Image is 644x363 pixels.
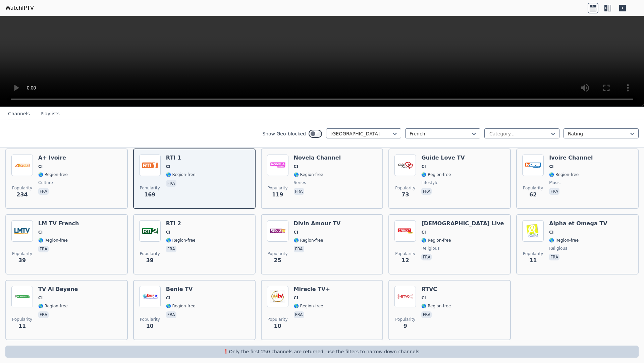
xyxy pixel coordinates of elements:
[38,311,49,318] p: fra
[401,191,409,199] span: 73
[166,238,196,243] span: 🌎 Region-free
[166,286,196,293] h6: Benie TV
[38,246,49,252] p: fra
[549,180,560,185] span: music
[38,164,43,169] span: CI
[166,311,176,318] p: fra
[38,155,68,161] h6: A+ Ivoire
[294,286,330,293] h6: Miracle TV+
[11,220,33,242] img: LM TV French
[38,230,43,235] span: CI
[166,220,196,227] h6: RTI 2
[421,220,504,227] h6: [DEMOGRAPHIC_DATA] Live
[18,256,26,264] span: 39
[549,188,559,195] p: fra
[166,180,176,187] p: fra
[549,230,553,235] span: CI
[529,256,537,264] span: 11
[38,172,68,177] span: 🌎 Region-free
[294,311,304,318] p: fra
[294,295,298,301] span: CI
[166,164,170,169] span: CI
[140,317,160,322] span: Popularity
[11,286,33,307] img: TV Al Bayane
[421,155,465,161] h6: Guide Love TV
[18,322,26,330] span: 11
[144,191,155,199] span: 169
[522,220,544,242] img: Alpha et Omega TV
[421,286,451,293] h6: RTVC
[12,251,32,256] span: Popularity
[421,246,439,251] span: religious
[8,108,30,120] button: Channels
[38,238,68,243] span: 🌎 Region-free
[267,155,288,176] img: Novela Channel
[268,185,288,191] span: Popularity
[421,254,432,260] p: fra
[139,155,161,176] img: RTI 1
[41,108,60,120] button: Playlists
[294,230,298,235] span: CI
[166,246,176,252] p: fra
[395,251,415,256] span: Popularity
[421,238,451,243] span: 🌎 Region-free
[395,317,415,322] span: Popularity
[166,230,170,235] span: CI
[274,256,281,264] span: 25
[394,286,416,307] img: RTVC
[38,286,78,293] h6: TV Al Bayane
[262,130,306,137] label: Show Geo-blocked
[16,191,28,199] span: 234
[38,180,53,185] span: culture
[268,251,288,256] span: Popularity
[146,322,154,330] span: 10
[421,303,451,309] span: 🌎 Region-free
[38,220,79,227] h6: LM TV French
[421,180,438,185] span: lifestyle
[523,185,543,191] span: Popularity
[404,322,407,330] span: 9
[140,185,160,191] span: Popularity
[8,348,636,355] p: ❗️Only the first 250 channels are returned, use the filters to narrow down channels.
[549,246,567,251] span: religious
[146,256,154,264] span: 39
[421,188,432,195] p: fra
[38,303,68,309] span: 🌎 Region-free
[294,155,341,161] h6: Novela Channel
[529,191,537,199] span: 62
[294,238,323,243] span: 🌎 Region-free
[294,180,306,185] span: series
[166,155,196,161] h6: RTI 1
[294,172,323,177] span: 🌎 Region-free
[139,220,161,242] img: RTI 2
[549,238,579,243] span: 🌎 Region-free
[549,220,607,227] h6: Alpha et Omega TV
[38,188,49,195] p: fra
[268,317,288,322] span: Popularity
[421,311,432,318] p: fra
[421,164,426,169] span: CI
[294,164,298,169] span: CI
[549,155,593,161] h6: Ivoire Channel
[421,230,426,235] span: CI
[394,155,416,176] img: Guide Love TV
[38,295,43,301] span: CI
[139,286,161,307] img: Benie TV
[401,256,409,264] span: 12
[421,295,426,301] span: CI
[294,246,304,252] p: fra
[12,185,32,191] span: Popularity
[11,155,33,176] img: A+ Ivoire
[421,172,451,177] span: 🌎 Region-free
[166,172,196,177] span: 🌎 Region-free
[294,303,323,309] span: 🌎 Region-free
[274,322,281,330] span: 10
[267,220,288,242] img: Divin Amour TV
[294,188,304,195] p: fra
[267,286,288,307] img: Miracle TV+
[166,303,196,309] span: 🌎 Region-free
[549,164,553,169] span: CI
[523,251,543,256] span: Popularity
[12,317,32,322] span: Popularity
[549,172,579,177] span: 🌎 Region-free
